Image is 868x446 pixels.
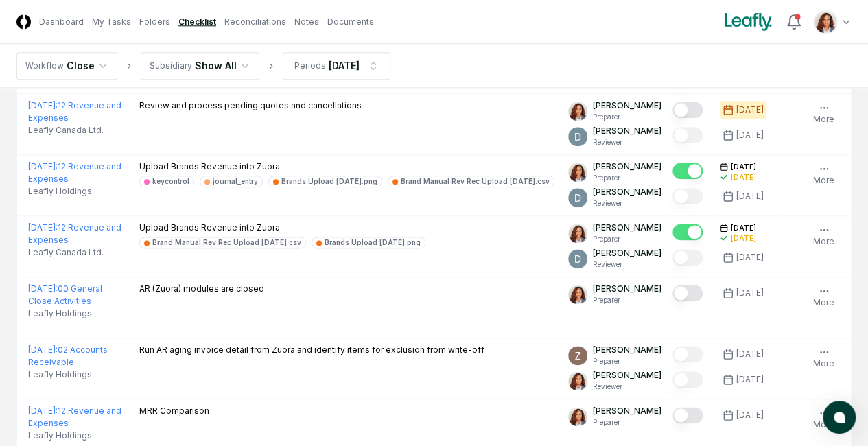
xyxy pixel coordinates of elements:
[28,161,121,184] a: [DATE]:12 Revenue and Expenses
[593,99,661,112] p: [PERSON_NAME]
[281,176,377,187] div: Brands Upload [DATE].png
[28,246,104,259] span: Leafly Canada Ltd.
[39,16,84,28] a: Dashboard
[736,129,764,141] div: [DATE]
[593,369,661,382] p: [PERSON_NAME]
[810,222,837,250] button: More
[731,233,756,244] div: [DATE]
[736,190,764,202] div: [DATE]
[325,237,421,248] div: Brands Upload [DATE].png
[388,176,554,187] a: Brand Manual Rev Rec Upload [DATE].csv
[731,172,756,183] div: [DATE]
[283,52,390,80] button: Periods[DATE]
[28,185,92,198] span: Leafly Holdings
[294,16,319,28] a: Notes
[672,249,703,266] button: Mark complete
[568,224,587,243] img: ACg8ocLdVaUJ3SPYiWtV1SCOCLc5fH8jwZS3X49UX5Q0z8zS0ESX3Ok=s96-c
[593,186,661,198] p: [PERSON_NAME]
[736,409,764,421] div: [DATE]
[178,16,216,28] a: Checklist
[28,344,108,367] a: [DATE]:02 Accounts Receivable
[814,11,836,33] img: ACg8ocLdVaUJ3SPYiWtV1SCOCLc5fH8jwZS3X49UX5Q0z8zS0ESX3Ok=s96-c
[568,163,587,182] img: ACg8ocLdVaUJ3SPYiWtV1SCOCLc5fH8jwZS3X49UX5Q0z8zS0ESX3Ok=s96-c
[139,99,362,112] p: Review and process pending quotes and cancellations
[593,112,661,122] p: Preparer
[213,176,258,187] div: journal_entry
[28,406,58,416] span: [DATE] :
[139,16,170,28] a: Folders
[672,224,703,240] button: Mark complete
[224,16,286,28] a: Reconciliations
[25,60,64,72] div: Workflow
[593,344,661,356] p: [PERSON_NAME]
[312,237,425,248] a: Brands Upload [DATE].png
[150,60,192,72] div: Subsidiary
[672,127,703,143] button: Mark complete
[593,259,661,270] p: Reviewer
[16,52,390,80] nav: breadcrumb
[568,249,587,268] img: ACg8ocLeIi4Jlns6Fsr4lO0wQ1XJrFQvF4yUjbLrd1AsCAOmrfa1KQ=s96-c
[28,100,58,110] span: [DATE] :
[672,285,703,301] button: Mark complete
[139,283,264,295] p: AR (Zuora) modules are closed
[823,401,856,434] button: atlas-launcher
[92,16,131,28] a: My Tasks
[294,60,326,72] div: Periods
[736,287,764,299] div: [DATE]
[28,100,121,123] a: [DATE]:12 Revenue and Expenses
[593,295,661,305] p: Preparer
[731,162,756,172] span: [DATE]
[28,222,121,245] a: [DATE]:12 Revenue and Expenses
[593,234,661,244] p: Preparer
[721,11,775,33] img: Leafly logo
[139,237,306,248] a: Brand Manual Rev Rec Upload [DATE].csv
[16,14,31,29] img: Logo
[28,283,58,294] span: [DATE] :
[593,247,661,259] p: [PERSON_NAME]
[401,176,550,187] div: Brand Manual Rev Rec Upload [DATE].csv
[28,368,92,381] span: Leafly Holdings
[568,127,587,146] img: ACg8ocLeIi4Jlns6Fsr4lO0wQ1XJrFQvF4yUjbLrd1AsCAOmrfa1KQ=s96-c
[593,222,661,234] p: [PERSON_NAME]
[152,237,301,248] div: Brand Manual Rev Rec Upload [DATE].csv
[593,405,661,417] p: [PERSON_NAME]
[568,407,587,426] img: ACg8ocLdVaUJ3SPYiWtV1SCOCLc5fH8jwZS3X49UX5Q0z8zS0ESX3Ok=s96-c
[268,176,382,187] a: Brands Upload [DATE].png
[28,430,92,442] span: Leafly Holdings
[672,346,703,362] button: Mark complete
[28,344,58,355] span: [DATE] :
[568,346,587,365] img: ACg8ocKnDsamp5-SE65NkOhq35AnOBarAXdzXQ03o9g231ijNgHgyA=s96-c
[672,407,703,423] button: Mark complete
[568,188,587,207] img: ACg8ocLeIi4Jlns6Fsr4lO0wQ1XJrFQvF4yUjbLrd1AsCAOmrfa1KQ=s96-c
[139,405,209,417] p: MRR Comparison
[736,104,764,116] div: [DATE]
[139,161,554,173] p: Upload Brands Revenue into Zuora
[28,406,121,428] a: [DATE]:12 Revenue and Expenses
[139,222,425,234] p: Upload Brands Revenue into Zuora
[736,348,764,360] div: [DATE]
[736,251,764,263] div: [DATE]
[810,99,837,128] button: More
[672,102,703,118] button: Mark complete
[593,382,661,392] p: Reviewer
[28,307,92,320] span: Leafly Holdings
[28,161,58,172] span: [DATE] :
[593,161,661,173] p: [PERSON_NAME]
[593,173,661,183] p: Preparer
[28,222,58,233] span: [DATE] :
[568,285,587,304] img: ACg8ocLdVaUJ3SPYiWtV1SCOCLc5fH8jwZS3X49UX5Q0z8zS0ESX3Ok=s96-c
[731,223,756,233] span: [DATE]
[593,283,661,295] p: [PERSON_NAME]
[327,16,374,28] a: Documents
[593,198,661,209] p: Reviewer
[810,161,837,189] button: More
[568,371,587,390] img: ACg8ocLdVaUJ3SPYiWtV1SCOCLc5fH8jwZS3X49UX5Q0z8zS0ESX3Ok=s96-c
[568,102,587,121] img: ACg8ocLdVaUJ3SPYiWtV1SCOCLc5fH8jwZS3X49UX5Q0z8zS0ESX3Ok=s96-c
[593,125,661,137] p: [PERSON_NAME]
[672,371,703,388] button: Mark complete
[28,124,104,137] span: Leafly Canada Ltd.
[593,417,661,427] p: Preparer
[152,176,189,187] div: keycontrol
[593,356,661,366] p: Preparer
[139,344,484,356] p: Run AR aging invoice detail from Zuora and identify items for exclusion from write-off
